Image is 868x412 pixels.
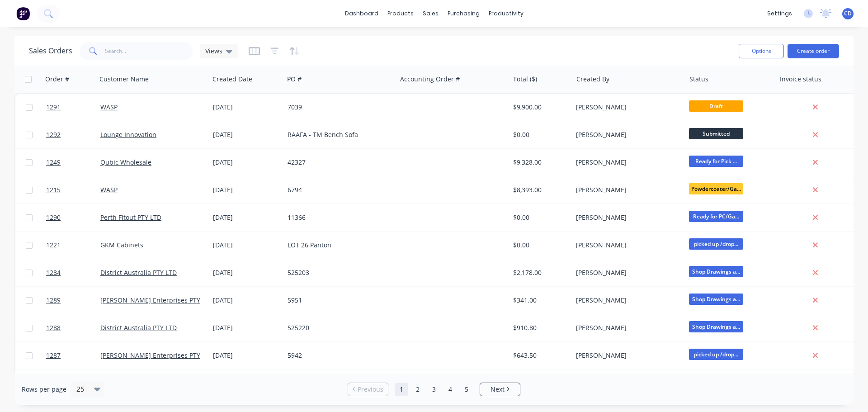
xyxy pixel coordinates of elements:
div: [PERSON_NAME] [576,241,676,250]
div: Invoice status [780,75,821,84]
span: 1215 [46,185,61,194]
a: [PERSON_NAME] Enterprises PTY LTD [100,351,213,360]
div: $910.80 [513,323,566,332]
span: Powdercoater/Ga... [689,183,743,194]
div: RAAFA - TM Bench Sofa [288,130,388,139]
div: [PERSON_NAME] [576,103,676,112]
span: Submitted [689,128,743,139]
a: Page 4 [443,383,457,396]
a: 1221 [46,232,100,259]
div: [DATE] [213,296,280,305]
div: [PERSON_NAME] [576,185,676,194]
ul: Pagination [344,383,524,396]
a: WASP [100,185,118,194]
div: 525220 [288,323,388,332]
div: Accounting Order # [400,75,460,84]
a: Page 1 is your current page [395,383,408,396]
div: purchasing [443,7,484,20]
div: LOT 26 Panton [288,241,388,250]
div: [DATE] [213,103,280,112]
a: Page 3 [427,383,441,396]
div: $9,328.00 [513,158,566,167]
span: Rows per page [22,385,66,394]
a: Previous page [348,385,388,394]
a: dashboard [340,7,383,20]
span: Ready for PC/Ga... [689,211,743,222]
a: WASP [100,103,118,111]
span: Ready for Pick ... [689,156,743,167]
span: 1289 [46,296,61,305]
span: Draft [689,100,743,112]
a: GKM Cabinets [100,241,143,249]
div: [DATE] [213,268,280,277]
span: 1292 [46,130,61,139]
a: 1287 [46,342,100,369]
div: PO # [287,75,302,84]
div: [DATE] [213,213,280,222]
div: Order # [45,75,69,84]
div: $8,393.00 [513,185,566,194]
div: [PERSON_NAME] [576,323,676,332]
a: Next page [480,385,520,394]
span: 1288 [46,323,61,332]
span: Shop Drawings a... [689,266,743,277]
a: 1292 [46,121,100,148]
span: Previous [358,385,383,394]
div: Total ($) [513,75,537,84]
div: Created Date [212,75,252,84]
span: picked up /drop... [689,238,743,250]
div: productivity [484,7,528,20]
div: 7039 [288,103,388,112]
a: Lounge Innovation [100,130,156,139]
div: [DATE] [213,130,280,139]
div: [DATE] [213,323,280,332]
div: [PERSON_NAME] [576,130,676,139]
div: Created By [576,75,609,84]
div: [PERSON_NAME] [576,268,676,277]
input: Search... [105,42,193,60]
div: $9,900.00 [513,103,566,112]
div: 525203 [288,268,388,277]
span: 1284 [46,268,61,277]
div: 6794 [288,185,388,194]
div: settings [763,7,797,20]
span: Next [491,385,505,394]
div: $0.00 [513,241,566,250]
div: [DATE] [213,351,280,360]
div: 11366 [288,213,388,222]
div: $0.00 [513,213,566,222]
a: District Australia PTY LTD [100,268,177,277]
a: Perth Fitout PTY LTD [100,213,161,222]
div: [PERSON_NAME] [576,213,676,222]
div: $643.50 [513,351,566,360]
div: [PERSON_NAME] [576,158,676,167]
span: CD [844,9,852,18]
div: 42327 [288,158,388,167]
div: [PERSON_NAME] [576,351,676,360]
div: $341.00 [513,296,566,305]
span: 1221 [46,241,61,250]
a: 1284 [46,259,100,286]
a: District Australia PTY LTD [100,323,177,332]
div: $0.00 [513,130,566,139]
span: Shop Drawings a... [689,294,743,305]
div: 5951 [288,296,388,305]
span: Shop Drawings a... [689,321,743,332]
div: [PERSON_NAME] [576,296,676,305]
div: $2,178.00 [513,268,566,277]
a: Page 2 [411,383,425,396]
span: 1287 [46,351,61,360]
span: Views [205,46,222,56]
span: picked up /drop... [689,349,743,360]
div: Customer Name [99,75,149,84]
button: Create order [788,44,839,58]
a: Page 5 [460,383,473,396]
span: 1291 [46,103,61,112]
div: [DATE] [213,241,280,250]
a: 1288 [46,314,100,341]
span: 1290 [46,213,61,222]
a: [PERSON_NAME] Enterprises PTY LTD [100,296,213,304]
span: 1249 [46,158,61,167]
div: sales [418,7,443,20]
a: 1215 [46,176,100,204]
